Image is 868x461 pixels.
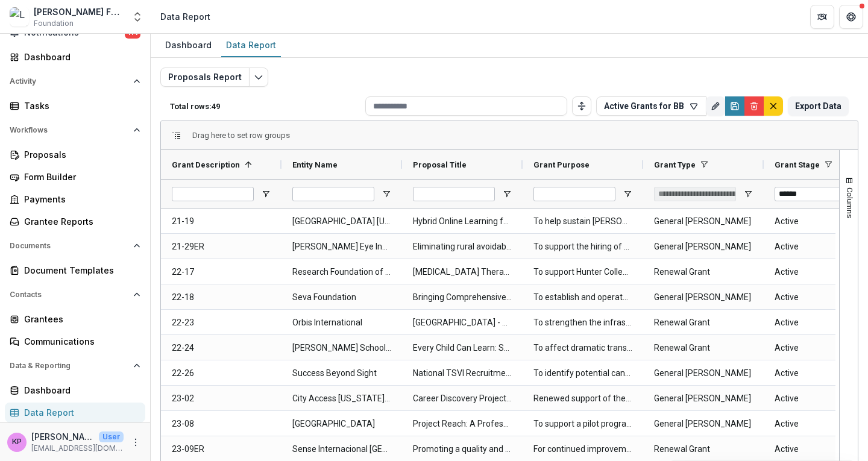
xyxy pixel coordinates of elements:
span: General [PERSON_NAME] [654,412,753,436]
span: Entity Name [292,160,338,169]
input: Grant Description Filter Input [172,187,254,201]
span: Renewal Grant [654,260,753,284]
span: Renewed support of the CDP to underwrite pre-vocational education, O&M training, and one or more ... [533,386,632,411]
button: Open Data & Reporting [5,356,145,375]
span: Proposal Title [413,160,467,169]
span: Workflows [10,126,128,134]
span: Data & Reporting [10,362,128,370]
button: Partners [810,5,834,29]
span: [GEOGRAPHIC_DATA] [US_STATE] [292,209,391,234]
span: Renewal Grant [654,336,753,360]
p: [EMAIL_ADDRESS][DOMAIN_NAME] [31,443,124,454]
a: Tasks [5,96,145,116]
span: Orbis International [292,310,391,335]
p: Total rows: 49 [170,102,360,111]
span: To strengthen the infrastructure and capacity of [GEOGRAPHIC_DATA] to provide quality tertiary-le... [533,310,632,335]
button: Active Grants for BB [596,96,706,116]
span: 23-02 [172,386,271,411]
button: Open Filter Menu [502,189,512,199]
p: User [99,431,124,442]
span: 21-19 [172,209,271,234]
span: National TSVI Recruitment ("TRTP") Project - 76074279 [413,361,512,386]
span: To support the hiring of CHWs at VCs and procurement of PPE, and to provide financial support for... [533,234,632,259]
div: Proposals [24,148,136,161]
span: General [PERSON_NAME] [654,234,753,259]
div: Tasks [24,99,136,112]
a: Grantee Reports [5,212,145,231]
button: Delete [744,96,764,116]
button: Get Help [839,5,863,29]
p: [PERSON_NAME] [31,430,94,443]
a: Form Builder [5,167,145,187]
div: Form Builder [24,171,136,183]
input: Entity Name Filter Input [292,187,374,201]
span: [PERSON_NAME] Eye Institution [292,234,391,259]
span: To support Hunter College’s VRT graduate programs. [533,260,632,284]
span: [GEOGRAPHIC_DATA] [292,412,391,436]
span: Grant Purpose [533,160,590,169]
button: default [764,96,783,116]
span: 22-24 [172,336,271,360]
span: Drag here to set row groups [192,131,290,140]
a: Data Report [5,403,145,422]
span: Hybrid Online Learning for Teachers of Students Who are Blind or Visually Impaired (TVIs) includi... [413,209,512,234]
button: Open Activity [5,72,145,91]
span: Grant Type [654,160,696,169]
div: Communications [24,335,136,348]
button: Save [725,96,744,116]
span: To identify potential candidates for TSVI university programs, develop specific iterative messagi... [533,361,632,386]
span: To support a pilot program to expand the pool of applicants interested in the field of visual imp... [533,412,632,436]
span: Research Foundation of CUNY on behalf of Hunter College of CUNY [292,260,391,284]
span: 22-18 [172,285,271,310]
span: Career Discovery Project - 78009735 [413,386,512,411]
span: 22-17 [172,260,271,284]
span: General [PERSON_NAME] [654,361,753,386]
span: General [PERSON_NAME] [654,285,753,310]
span: Eliminating rural avoidable blindness backlog during [MEDICAL_DATA] pandemic in western [GEOGRAPH... [413,234,512,259]
a: Dashboard [160,34,216,57]
button: Open Filter Menu [623,189,632,199]
span: Seva Foundation [292,285,391,310]
span: Columns [845,187,854,218]
span: Contacts [10,290,128,299]
input: Grant Stage Filter Input [775,187,857,201]
span: Every Child Can Learn: Scaling Up Systemic Change for Children with Disabilities and Visual Impai... [413,336,512,360]
div: Row Groups [192,131,290,140]
div: Grantees [24,313,136,325]
img: Lavelle Fund for the Blind [10,7,29,27]
a: Proposals [5,145,145,165]
button: Edit selected report [249,67,268,87]
span: General [PERSON_NAME] [654,209,753,234]
span: To help sustain [PERSON_NAME] TVI Graduate Program. [533,209,632,234]
span: Bringing Comprehensive Eye Care to [GEOGRAPHIC_DATA][PERSON_NAME] Through One New Vision Center -... [413,285,512,310]
div: Payments [24,193,136,205]
a: Payments [5,189,145,209]
span: Foundation [34,18,74,29]
button: Rename [706,96,725,116]
span: Renewal Grant [654,310,753,335]
button: Open Filter Menu [261,189,271,199]
button: Proposals Report [160,67,250,87]
a: Dashboard [5,47,145,67]
a: Dashboard [5,380,145,400]
div: Dashboard [24,384,136,397]
div: Grantee Reports [24,215,136,228]
div: Data Report [24,406,136,419]
button: Export Data [788,96,849,116]
span: To affect dramatic transformational change in the education of BVI children in [GEOGRAPHIC_DATA],... [533,336,632,360]
input: Proposal Title Filter Input [413,187,495,201]
div: Data Report [160,10,210,23]
button: Toggle auto height [572,96,591,116]
input: Grant Purpose Filter Input [533,187,615,201]
span: To establish and operate a VC in [GEOGRAPHIC_DATA][PERSON_NAME], [GEOGRAPHIC_DATA], [GEOGRAPHIC_D... [533,285,632,310]
a: Communications [5,331,145,351]
div: Dashboard [160,36,216,54]
a: Grantees [5,309,145,329]
button: Open Filter Menu [382,189,391,199]
button: Open Filter Menu [743,189,753,199]
span: Grant Description [172,160,240,169]
button: Open Workflows [5,121,145,140]
div: [PERSON_NAME] Fund for the Blind [34,5,124,18]
span: Documents [10,242,128,250]
span: [MEDICAL_DATA] Therapy: Supporting Graduate Programs and Preparing for the Future of the Field at... [413,260,512,284]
